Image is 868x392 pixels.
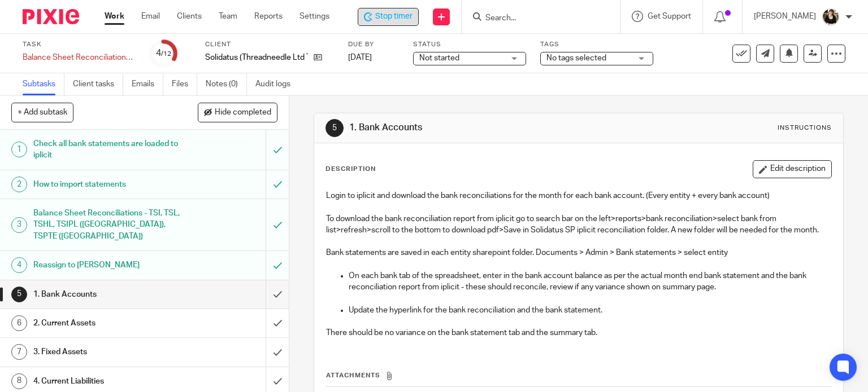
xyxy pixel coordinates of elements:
[484,14,586,24] input: Search
[161,51,171,57] small: /12
[33,135,181,164] h1: Check all bank statements are loaded to iplicit
[73,73,123,95] a: Client tasks
[358,8,419,26] div: Solidatus (Threadneedle Ltd T/A) - Balance Sheet Reconciliations - Solidatus
[33,205,181,245] h1: Balance Sheet Reconciliations - TSI, TSL, TSHL, TSIPL ([GEOGRAPHIC_DATA]), TSPTE ([GEOGRAPHIC_DATA])
[326,190,832,201] p: Login to iplicit and download the bank reconciliations for the month for each bank account. (Ever...
[300,11,329,22] a: Settings
[11,257,27,273] div: 4
[33,286,181,303] h1: 1. Bank Accounts
[326,327,832,338] p: There should be no variance on the bank statement tab and the summary tab.
[349,270,832,293] p: On each bank tab of the spreadsheet, enter in the bank account balance as per the actual month en...
[11,287,27,302] div: 5
[648,12,691,20] span: Get Support
[205,52,308,63] p: Solidatus (Threadneedle Ltd T/A)
[132,73,163,95] a: Emails
[413,40,526,49] label: Status
[326,372,380,378] span: Attachments
[326,213,832,236] p: To download the bank reconciliation report from iplicit go to search bar on the left>reports>bank...
[540,40,653,49] label: Tags
[11,177,27,192] div: 2
[219,11,237,22] a: Team
[177,11,202,22] a: Clients
[11,142,27,157] div: 1
[33,257,181,274] h1: Reassign to [PERSON_NAME]
[546,54,606,62] span: No tags selected
[11,103,73,122] button: + Add subtask
[419,54,459,62] span: Not started
[23,9,79,24] img: Pixie
[33,373,181,390] h1: 4. Current Liabilities
[11,373,27,389] div: 8
[105,11,124,22] a: Work
[255,73,299,95] a: Audit logs
[325,165,376,174] p: Description
[33,315,181,332] h1: 2. Current Assets
[325,119,344,137] div: 5
[23,52,136,63] div: Balance Sheet Reconciliations - Solidatus
[205,40,334,49] label: Client
[11,217,27,233] div: 3
[348,40,399,49] label: Due by
[206,73,247,95] a: Notes (0)
[778,124,832,133] div: Instructions
[754,11,816,22] p: [PERSON_NAME]
[11,315,27,331] div: 6
[172,73,197,95] a: Files
[822,8,840,26] img: Helen%20Campbell.jpeg
[375,11,413,23] span: Stop timer
[198,103,277,122] button: Hide completed
[215,108,271,117] span: Hide completed
[33,176,181,193] h1: How to import statements
[753,160,832,178] button: Edit description
[348,54,372,61] span: [DATE]
[33,343,181,360] h1: 3. Fixed Assets
[349,305,832,316] p: Update the hyperlink for the bank reconciliation and the bank statement.
[254,11,283,22] a: Reports
[349,122,602,134] h1: 1. Bank Accounts
[23,40,136,49] label: Task
[141,11,160,22] a: Email
[156,47,171,60] div: 4
[326,247,832,258] p: Bank statements are saved in each entity sharepoint folder. Documents > Admin > Bank statements >...
[11,344,27,360] div: 7
[23,73,64,95] a: Subtasks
